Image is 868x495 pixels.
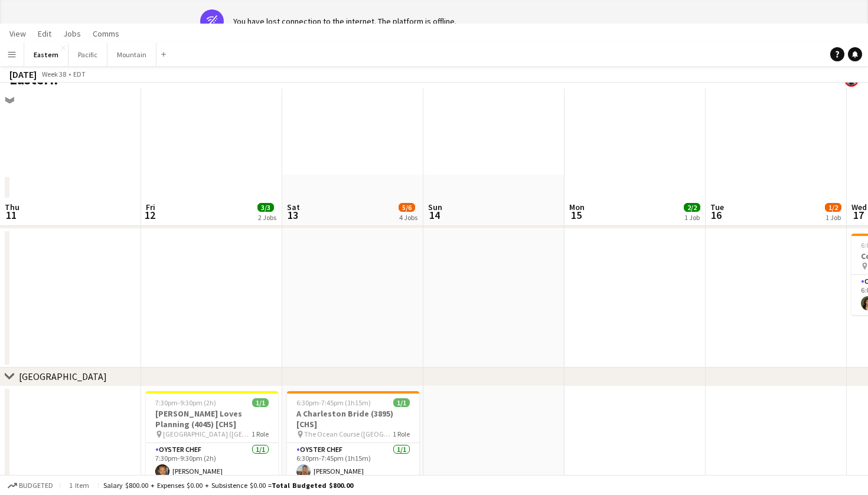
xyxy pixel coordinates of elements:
[428,202,442,212] span: Sun
[155,398,216,407] span: 7:30pm-9:30pm (2h)
[65,481,93,490] span: 1 item
[825,213,841,222] div: 1 Job
[163,430,252,438] span: [GEOGRAPHIC_DATA] ([GEOGRAPHIC_DATA], [GEOGRAPHIC_DATA])
[710,202,724,212] span: Tue
[58,26,86,41] a: Jobs
[38,28,51,39] span: Edit
[63,28,81,39] span: Jobs
[258,213,276,222] div: 2 Jobs
[144,208,155,222] span: 12
[272,481,353,490] span: Total Budgeted $800.00
[88,26,124,41] a: Comms
[9,68,37,80] div: [DATE]
[5,26,31,41] a: View
[393,398,410,407] span: 1/1
[252,398,269,407] span: 1/1
[393,430,410,438] span: 1 Role
[567,208,585,222] span: 15
[93,28,119,39] span: Comms
[73,70,86,78] div: EDT
[5,202,19,212] span: Thu
[684,213,700,222] div: 1 Job
[24,43,68,66] button: Eastern
[851,202,867,212] span: Wed
[569,202,585,212] span: Mon
[296,398,371,407] span: 6:30pm-7:45pm (1h15m)
[233,16,456,27] div: You have lost connection to the internet. The platform is offline.
[146,391,278,483] app-job-card: 7:30pm-9:30pm (2h)1/1[PERSON_NAME] Loves Planning (4045) [CHS] [GEOGRAPHIC_DATA] ([GEOGRAPHIC_DAT...
[103,481,353,490] div: Salary $800.00 + Expenses $0.00 + Subsistence $0.00 =
[3,208,19,222] span: 11
[19,481,53,490] span: Budgeted
[252,430,269,438] span: 1 Role
[146,443,278,483] app-card-role: Oyster Chef1/17:30pm-9:30pm (2h)[PERSON_NAME]
[257,203,274,212] span: 3/3
[709,208,724,222] span: 16
[19,371,107,382] div: [GEOGRAPHIC_DATA]
[146,408,278,430] h3: [PERSON_NAME] Loves Planning (4045) [CHS]
[39,70,68,78] span: Week 38
[9,28,26,39] span: View
[285,208,300,222] span: 13
[287,391,419,483] app-job-card: 6:30pm-7:45pm (1h15m)1/1A Charleston Bride (3895) [CHS] The Ocean Course ([GEOGRAPHIC_DATA], [GEO...
[399,203,415,212] span: 5/6
[399,213,417,222] div: 4 Jobs
[146,202,155,212] span: Fri
[825,203,841,212] span: 1/2
[426,208,442,222] span: 14
[33,26,56,41] a: Edit
[304,430,393,438] span: The Ocean Course ([GEOGRAPHIC_DATA], [GEOGRAPHIC_DATA])
[287,443,419,483] app-card-role: Oyster Chef1/16:30pm-7:45pm (1h15m)[PERSON_NAME]
[287,202,300,212] span: Sat
[6,479,55,492] button: Budgeted
[850,208,867,222] span: 17
[684,203,700,212] span: 2/2
[287,408,419,430] h3: A Charleston Bride (3895) [CHS]
[68,43,107,66] button: Pacific
[107,43,156,66] button: Mountain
